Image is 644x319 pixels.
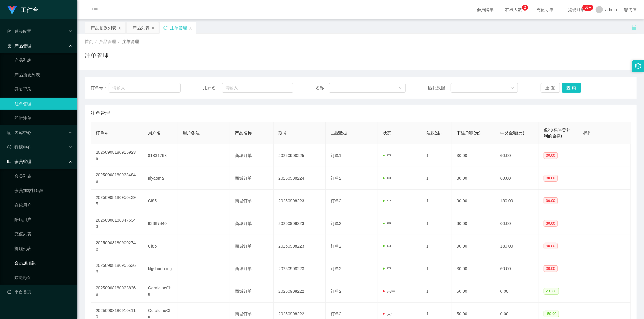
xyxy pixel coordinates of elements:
sup: 1111 [582,5,593,11]
a: 会员加减打码量 [14,185,72,197]
td: 1 [421,144,452,167]
span: 用户备注 [183,131,200,135]
i: 图标: sync [163,26,168,30]
span: 订单2 [331,244,341,248]
td: 1 [421,190,452,212]
i: 图标: global [624,8,628,12]
i: 图标: close [118,26,122,30]
a: 会员列表 [14,170,72,182]
td: 1 [421,235,452,257]
span: 数据中心 [7,145,31,150]
a: 即时注单 [14,112,72,124]
span: 30.00 [544,152,558,159]
td: 商城订单 [230,144,274,167]
td: 202509081809238368 [91,280,143,303]
span: 30.00 [544,220,558,227]
div: 产品列表 [133,22,149,33]
td: niyaoma [143,167,178,190]
a: 在线用户 [14,199,72,211]
span: 提现订单 [565,8,588,12]
span: 30.00 [544,265,558,272]
td: 60.00 [495,144,539,167]
span: / [95,39,97,44]
span: 订单号： [91,85,109,91]
sup: 2 [522,5,528,11]
a: 工作台 [7,7,39,12]
p: 2 [524,5,526,11]
td: 81831768 [143,144,178,167]
input: 请输入 [109,83,181,93]
td: 202509081809002746 [91,235,143,257]
span: 注数(注) [426,131,442,135]
span: 中 [383,266,391,271]
span: 状态 [383,131,391,135]
span: 在线人数 [502,8,525,12]
div: 产品预设列表 [91,22,116,33]
span: 注单管理 [122,39,139,44]
td: 90.00 [452,235,495,257]
td: 90.00 [452,190,495,212]
span: 首页 [85,39,93,44]
span: 中 [383,244,391,248]
span: 中 [383,176,391,181]
i: 图标: profile [7,131,11,135]
span: 中 [383,153,391,158]
span: 内容中心 [7,130,31,135]
a: 赠送彩金 [14,271,72,283]
span: 订单2 [331,266,341,271]
span: 90.00 [544,243,558,249]
td: 30.00 [452,212,495,235]
td: 20250908225 [274,144,326,167]
span: 中奖金额(元) [500,131,524,135]
td: 商城订单 [230,212,274,235]
span: 匹配数据： [428,85,451,91]
td: 20250908223 [274,257,326,280]
td: 20250908223 [274,212,326,235]
span: 中 [383,198,391,203]
a: 会员加扣款 [14,257,72,269]
span: 订单号 [96,131,108,135]
span: 订单2 [331,311,341,316]
td: Cf85 [143,190,178,212]
td: 60.00 [495,167,539,190]
span: 订单2 [331,176,341,181]
div: 注单管理 [170,22,187,33]
span: 30.00 [544,175,558,182]
td: 50.00 [452,280,495,303]
span: 产品管理 [7,43,31,48]
span: 产品名称 [235,131,252,135]
span: 会员管理 [7,159,31,164]
span: 未中 [383,289,396,294]
span: 订单1 [331,153,341,158]
h1: 工作台 [21,0,39,20]
a: 开奖记录 [14,83,72,95]
span: 中 [383,221,391,226]
td: 83387440 [143,212,178,235]
i: 图标: check-circle-o [7,145,11,149]
span: 下注总额(元) [457,131,481,135]
td: 202509081809555363 [91,257,143,280]
td: 商城订单 [230,190,274,212]
i: 图标: form [7,29,11,33]
td: 0.00 [495,280,539,303]
img: logo.9652507e.png [7,6,17,14]
td: 202509081809159235 [91,144,143,167]
i: 图标: down [511,86,514,90]
td: 20250908222 [274,280,326,303]
td: 20250908223 [274,235,326,257]
td: Ngshunhong [143,257,178,280]
i: 图标: close [189,26,192,30]
td: 202509081809504395 [91,190,143,212]
td: 商城订单 [230,167,274,190]
span: 产品管理 [99,39,116,44]
span: 匹配数据 [331,131,348,135]
a: 图标: dashboard平台首页 [7,286,72,298]
button: 重 置 [541,83,560,93]
td: 202509081809334848 [91,167,143,190]
i: 图标: appstore-o [7,44,11,48]
a: 陪玩用户 [14,213,72,226]
td: 30.00 [452,257,495,280]
span: -50.00 [544,288,559,295]
span: 90.00 [544,197,558,204]
td: 180.00 [495,235,539,257]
